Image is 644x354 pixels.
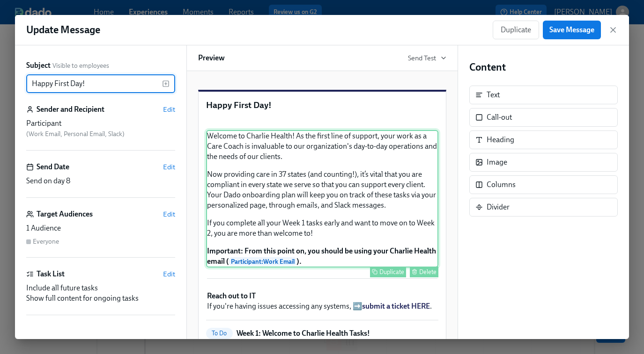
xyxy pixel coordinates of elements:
[26,293,175,303] div: Show full content for ongoing tasks
[469,153,618,172] div: Image
[410,267,438,277] button: Delete
[487,180,516,190] div: Columns
[469,60,618,74] h4: Content
[162,80,170,87] svg: Insert text variable
[469,86,618,104] div: Text
[206,290,438,312] div: Reach out to IT If you're having issues accessing any systems, ➡️submit a ticket HERE.
[26,60,51,71] label: Subject
[37,269,65,279] h6: Task List
[163,105,175,114] button: Edit
[549,25,594,35] span: Save Message
[26,223,175,233] div: 1 Audience
[198,53,225,63] h6: Preview
[37,104,104,115] h6: Sender and Recipient
[370,267,406,277] button: Duplicate
[543,21,601,39] button: Save Message
[408,53,446,63] button: Send Test
[493,21,539,39] button: Duplicate
[163,269,175,279] button: Edit
[487,112,512,123] div: Call-out
[37,162,69,172] h6: Send Date
[206,330,233,337] span: To Do
[237,328,370,339] p: Week 1: Welcome to Charlie Health Tasks!
[206,99,438,111] p: Happy First Day!
[379,268,404,275] div: Duplicate
[501,25,531,35] span: Duplicate
[469,130,618,149] div: Heading
[37,209,93,219] h6: Target Audiences
[206,130,438,267] div: Welcome to Charlie Health! As the first line of support, your work as a Care Coach is invaluable ...
[487,157,507,167] div: Image
[26,104,175,151] div: Sender and RecipientEditParticipant (Work Email, Personal Email, Slack)
[469,198,618,217] div: Divider
[487,202,510,212] div: Divider
[26,176,175,186] div: Send on day 8
[487,135,514,145] div: Heading
[469,175,618,194] div: Columns
[26,23,100,37] h1: Update Message
[163,162,175,172] button: Edit
[26,209,175,258] div: Target AudiencesEdit1 AudienceEveryone
[487,90,500,100] div: Text
[419,268,437,275] div: Delete
[26,130,125,138] span: ( Work Email, Personal Email, Slack )
[26,283,175,293] div: Include all future tasks
[52,61,109,70] span: Visible to employees
[26,118,175,129] div: Participant
[26,162,175,198] div: Send DateEditSend on day 8
[26,269,175,315] div: Task ListEditInclude all future tasksShow full content for ongoing tasks
[163,210,175,219] button: Edit
[469,108,618,127] div: Call-out
[33,237,59,246] div: Everyone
